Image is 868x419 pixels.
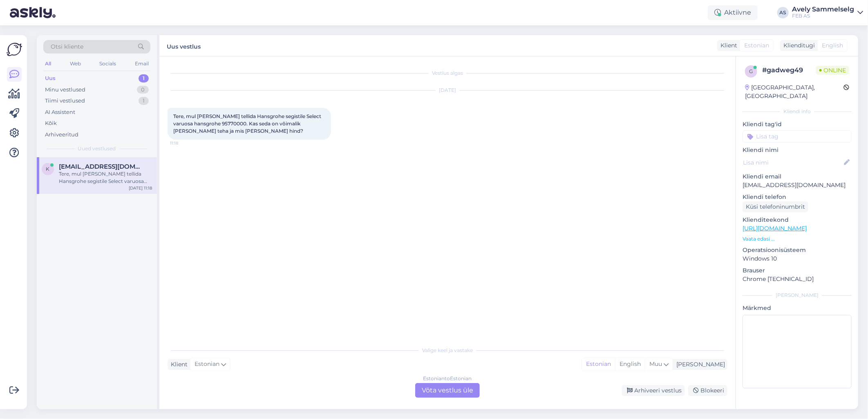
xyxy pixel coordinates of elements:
div: Tere, mul [PERSON_NAME] tellida Hansgrohe segistile Select varuosa hansgrohe 95770000. Kas seda o... [59,170,152,185]
div: English [615,358,645,370]
span: k [46,166,50,172]
div: Aktiivne [708,5,758,20]
p: Märkmed [743,304,852,312]
p: Kliendi telefon [743,193,852,201]
div: Avely Sammelselg [792,6,854,13]
input: Lisa nimi [743,158,842,167]
p: Kliendi nimi [743,146,852,154]
span: English [822,41,843,50]
span: Uued vestlused [78,145,116,152]
div: [DATE] 11:18 [129,185,152,191]
div: Klient [168,360,188,369]
p: Kliendi email [743,172,852,181]
div: Kõik [45,119,57,127]
div: 1 [139,97,149,105]
div: Võta vestlus üle [415,383,480,398]
input: Lisa tag [743,130,852,143]
div: Minu vestlused [45,86,85,94]
p: Windows 10 [743,254,852,263]
div: [GEOGRAPHIC_DATA], [GEOGRAPHIC_DATA] [745,83,843,100]
div: Valige keel ja vastake [168,347,727,354]
span: Muu [649,360,662,368]
div: Email [133,58,150,69]
div: [PERSON_NAME] [743,292,852,299]
span: g [749,68,753,74]
a: Avely SammelselgFEB AS [792,6,863,19]
p: Chrome [TECHNICAL_ID] [743,275,852,283]
div: 0 [137,86,149,94]
a: [URL][DOMAIN_NAME] [743,225,807,232]
div: Uus [45,74,56,82]
div: Kliendi info [743,108,852,115]
div: Estonian to Estonian [423,375,472,382]
p: [EMAIL_ADDRESS][DOMAIN_NAME] [743,181,852,189]
span: Estonian [744,41,769,50]
div: Socials [98,58,118,69]
div: [PERSON_NAME] [673,360,725,369]
div: All [43,58,53,69]
span: kaiuskiivramees@gmail.com [59,163,144,170]
div: AS [777,7,789,18]
div: # gadweg49 [762,65,816,75]
span: 11:18 [170,140,201,146]
span: Tere, mul [PERSON_NAME] tellida Hansgrohe segistile Select varuosa hansgrohe 95770000. Kas seda o... [173,113,322,134]
div: Vestlus algas [168,69,727,77]
span: Otsi kliente [51,42,83,51]
div: Web [68,58,83,69]
div: Klient [717,41,737,50]
p: Vaata edasi ... [743,235,852,243]
div: 1 [139,74,149,82]
div: Arhiveeri vestlus [622,385,685,396]
div: Estonian [582,358,615,370]
div: FEB AS [792,13,854,19]
div: Küsi telefoninumbrit [743,201,808,212]
div: Tiimi vestlused [45,97,85,105]
div: [DATE] [168,87,727,94]
div: Arhiveeritud [45,131,78,139]
span: Estonian [195,360,219,369]
p: Brauser [743,266,852,275]
div: Klienditugi [780,41,815,50]
p: Kliendi tag'id [743,120,852,129]
span: Online [816,66,849,75]
p: Operatsioonisüsteem [743,246,852,254]
label: Uus vestlus [167,40,201,51]
div: AI Assistent [45,108,75,116]
p: Klienditeekond [743,216,852,224]
img: Askly Logo [7,42,22,57]
div: Blokeeri [688,385,727,396]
